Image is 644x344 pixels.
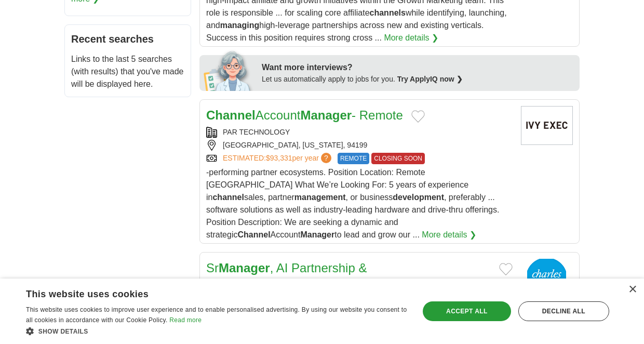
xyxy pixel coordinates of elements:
[237,230,270,239] strong: Channel
[370,8,406,17] strong: channels
[321,153,331,163] span: ?
[521,259,573,298] img: Charles Schwab logo
[338,153,369,164] span: REMOTE
[38,328,88,335] span: Show details
[206,108,403,122] a: ChannelAccountManager- Remote
[423,301,511,321] div: Accept all
[26,326,408,336] div: Show details
[262,74,573,85] div: Let us automatically apply to jobs for you.
[411,110,425,123] button: Add to favorite jobs
[397,75,463,83] a: Try ApplyIQ now ❯
[266,154,292,162] span: $93,331
[220,21,260,30] strong: managing
[206,261,367,294] a: SrManager, AI Partnership & BusinessDevelopment
[223,153,333,164] a: ESTIMATED:$93,331per year?
[206,108,256,122] strong: Channel
[300,230,334,239] strong: Manager
[212,193,244,202] strong: channel
[71,53,184,90] p: Links to the last 5 searches (with results) that you've made will be displayed here.
[521,106,573,145] img: Company logo
[71,31,184,47] h2: Recent searches
[206,140,513,151] div: [GEOGRAPHIC_DATA], [US_STATE], 94199
[422,229,476,241] a: More details ❯
[393,193,444,202] strong: development
[294,193,346,202] strong: management
[206,168,499,239] span: -performing partner ecosystems. Position Location: Remote [GEOGRAPHIC_DATA] What We’re Looking Fo...
[371,153,425,164] span: CLOSING SOON
[499,263,513,275] button: Add to favorite jobs
[628,286,636,294] div: Close
[26,285,382,300] div: This website uses cookies
[26,306,407,324] span: This website uses cookies to improve user experience and to enable personalised advertising. By u...
[384,32,438,44] a: More details ❯
[262,61,573,74] div: Want more interviews?
[300,108,352,122] strong: Manager
[204,49,254,91] img: apply-iq-scientist.png
[219,261,270,275] strong: Manager
[518,301,609,321] div: Decline all
[206,127,513,138] div: PAR TECHNOLOGY
[169,316,202,324] a: Read more, opens a new window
